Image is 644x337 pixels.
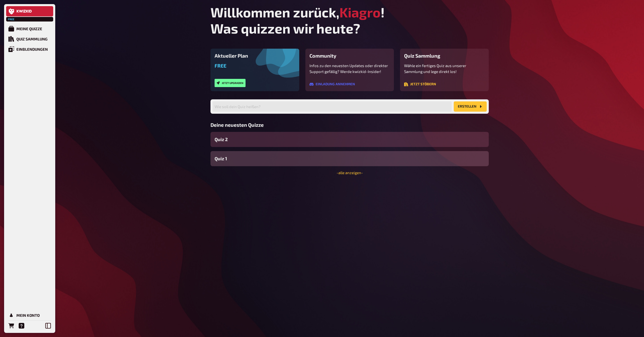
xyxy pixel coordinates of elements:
[6,44,53,54] a: Einblendungen
[309,82,355,86] button: Einladung annehmen
[210,122,489,128] h3: Deine neuesten Quizze
[215,79,246,87] button: Jetzt upgraden
[454,101,487,112] button: Erstellen
[210,4,489,36] h1: Willkommen zurück, ! Was quizzen wir heute?
[16,26,42,31] div: Meine Quizze
[309,53,390,59] h3: Community
[213,101,452,112] input: Wie soll dein Quiz heißen?
[6,24,53,34] a: Meine Quizze
[215,53,295,59] h3: Aktueller Plan
[404,82,436,86] button: Jetzt stöbern
[404,82,436,87] a: Jetzt stöbern
[404,63,485,74] p: Wähle ein fertiges Quiz aus unserer Sammlung und lege direkt los!
[16,37,48,41] div: Quiz Sammlung
[215,136,228,143] span: Quiz 2
[339,4,381,20] span: Kiagro
[7,18,16,21] span: Free
[215,155,227,162] span: Quiz 1
[309,82,355,87] a: Einladung annehmen
[6,310,53,320] a: Mein Konto
[309,63,390,74] p: Infos zu den neuesten Updates oder direkter Support gefällig? Werde kwizkid-Insider!
[16,313,40,318] div: Mein Konto
[6,34,53,44] a: Quiz Sammlung
[337,170,363,175] a: -alle anzeigen-
[16,47,48,51] div: Einblendungen
[16,321,27,331] a: Hilfe
[215,63,226,69] span: Free
[404,53,485,59] h3: Quiz Sammlung
[210,132,489,147] a: Quiz 2
[210,151,489,166] a: Quiz 1
[6,321,16,331] a: Bestellungen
